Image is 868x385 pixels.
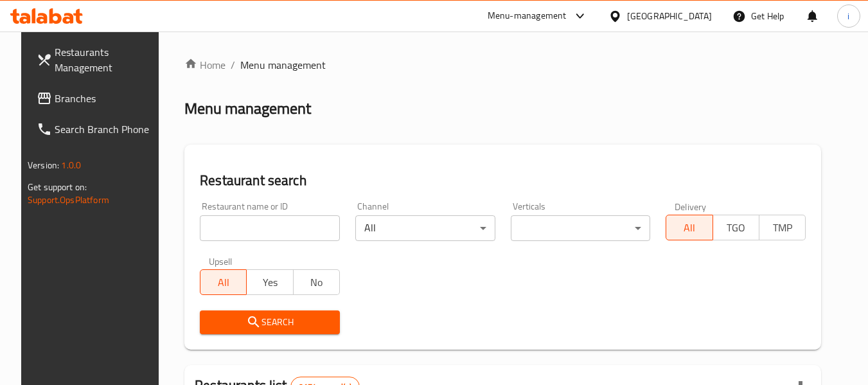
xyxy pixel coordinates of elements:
[26,114,166,145] a: Search Branch Phone
[293,269,340,295] button: No
[28,192,109,208] a: Support.OpsPlatform
[184,98,311,119] h2: Menu management
[28,157,59,174] span: Version:
[759,215,806,240] button: TMP
[252,273,288,292] span: Yes
[184,57,821,73] nav: breadcrumb
[61,157,81,174] span: 1.0.0
[55,91,156,106] span: Branches
[240,57,326,73] span: Menu management
[231,57,235,73] li: /
[488,8,567,24] div: Menu-management
[200,215,340,241] input: Search for restaurant name or ID..
[765,219,801,237] span: TMP
[28,179,87,195] span: Get support on:
[511,215,651,241] div: ​
[26,83,166,114] a: Branches
[675,202,707,211] label: Delivery
[713,215,759,240] button: TGO
[666,215,713,240] button: All
[355,215,495,241] div: All
[847,9,849,23] span: i
[246,269,293,295] button: Yes
[26,37,166,83] a: Restaurants Management
[184,57,226,73] a: Home
[200,269,247,295] button: All
[206,273,242,292] span: All
[671,219,707,237] span: All
[718,219,754,237] span: TGO
[210,314,330,330] span: Search
[209,256,233,265] label: Upsell
[200,310,340,334] button: Search
[627,9,712,23] div: [GEOGRAPHIC_DATA]
[200,171,806,190] h2: Restaurant search
[55,121,156,137] span: Search Branch Phone
[55,44,156,75] span: Restaurants Management
[299,273,335,292] span: No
